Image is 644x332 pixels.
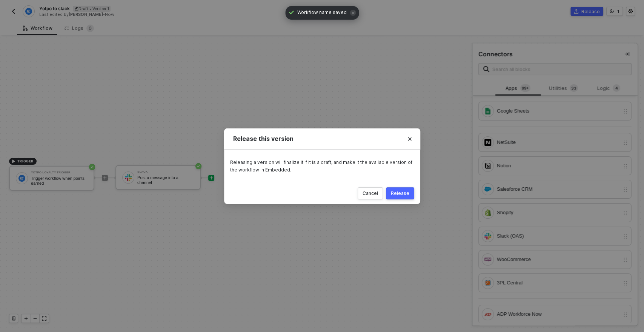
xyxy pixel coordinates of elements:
[363,190,378,196] div: Cancel
[358,187,383,199] button: Cancel
[391,190,409,196] div: Release
[233,135,411,143] div: Release this version
[399,128,420,150] button: Close
[230,159,414,174] div: Releasing a version will finalize it if it is a draft, and make it the available version of the w...
[386,187,414,199] button: Release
